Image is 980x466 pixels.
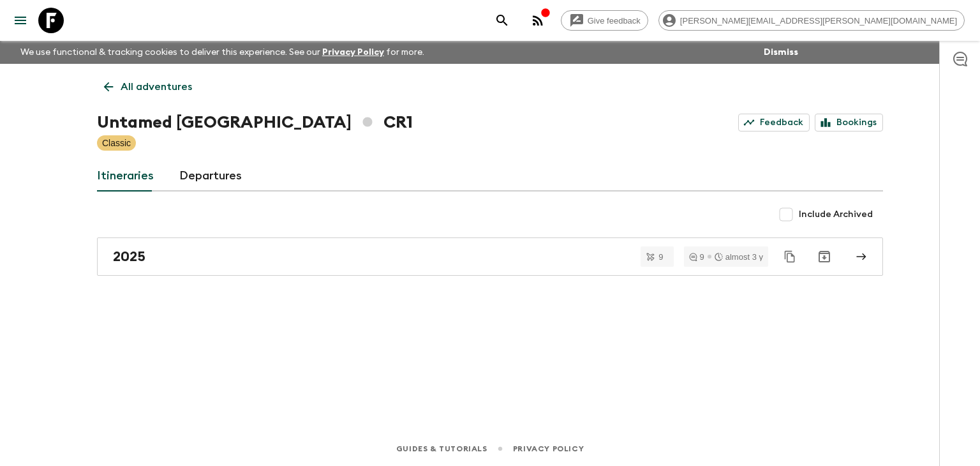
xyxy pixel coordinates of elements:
a: 2025 [97,237,883,276]
button: Archive [812,244,837,269]
a: Give feedback [561,10,648,31]
button: menu [8,8,33,33]
p: We use functional & tracking cookies to deliver this experience. See our for more. [15,41,429,64]
button: search adventures [489,8,515,33]
span: 9 [651,253,671,261]
button: Duplicate [778,245,801,268]
span: Give feedback [581,16,648,26]
h2: 2025 [113,248,145,265]
a: Guides & Tutorials [396,442,487,456]
a: Bookings [815,114,883,132]
div: 9 [689,253,704,261]
a: Itineraries [97,161,154,192]
div: [PERSON_NAME][EMAIL_ADDRESS][PERSON_NAME][DOMAIN_NAME] [658,10,965,31]
a: Privacy Policy [513,442,584,456]
a: Feedback [738,114,810,132]
a: All adventures [97,74,199,100]
h1: Untamed [GEOGRAPHIC_DATA] CR1 [97,110,413,135]
span: [PERSON_NAME][EMAIL_ADDRESS][PERSON_NAME][DOMAIN_NAME] [673,16,964,26]
a: Departures [179,161,242,192]
p: All adventures [121,79,192,94]
p: Classic [102,137,131,149]
button: Dismiss [761,43,801,61]
span: Include Archived [799,208,873,221]
a: Privacy Policy [322,48,384,57]
div: almost 3 y [715,253,763,261]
